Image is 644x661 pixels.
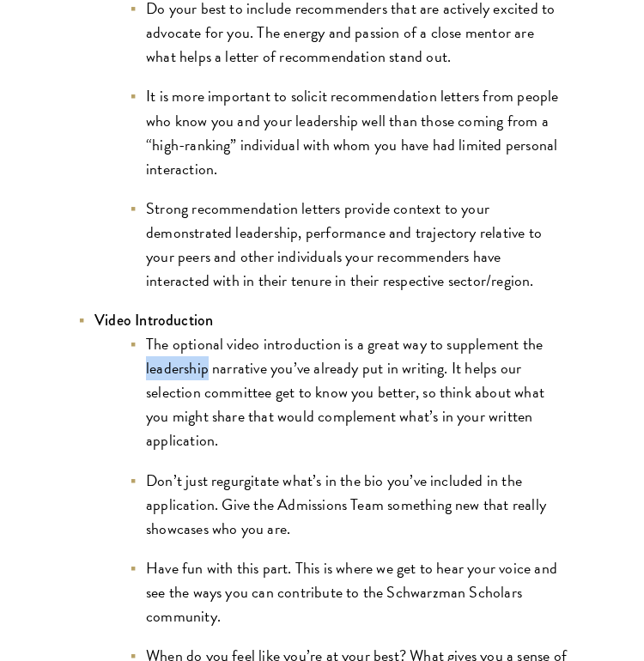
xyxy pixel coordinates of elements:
li: It is more important to solicit recommendation letters from people who know you and your leadersh... [129,84,567,180]
strong: Video Introduction [94,309,213,331]
li: Don’t just regurgitate what’s in the bio you’ve included in the application. Give the Admissions ... [129,469,567,541]
li: Have fun with this part. This is where we get to hear your voice and see the ways you can contrib... [129,556,567,628]
li: The optional video introduction is a great way to supplement the leadership narrative you’ve alre... [129,332,567,452]
li: Strong recommendation letters provide context to your demonstrated leadership, performance and tr... [129,197,567,293]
